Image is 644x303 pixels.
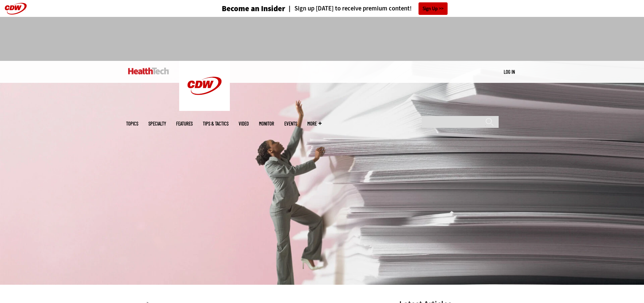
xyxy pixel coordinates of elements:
[259,121,274,126] a: MonITor
[222,5,285,13] h3: Become an Insider
[199,24,445,54] iframe: advertisement
[196,5,285,13] a: Become an Insider
[504,68,515,75] div: User menu
[126,121,138,126] span: Topics
[307,121,321,126] span: More
[128,68,169,74] img: Home
[176,121,193,126] a: Features
[179,106,230,113] a: CDW
[285,5,412,12] a: Sign up [DATE] to receive premium content!
[148,121,166,126] span: Specialty
[284,121,297,126] a: Events
[239,121,249,126] a: Video
[203,121,229,126] a: Tips & Tactics
[179,61,230,111] img: Home
[419,2,448,15] a: Sign Up
[504,69,515,75] a: Log in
